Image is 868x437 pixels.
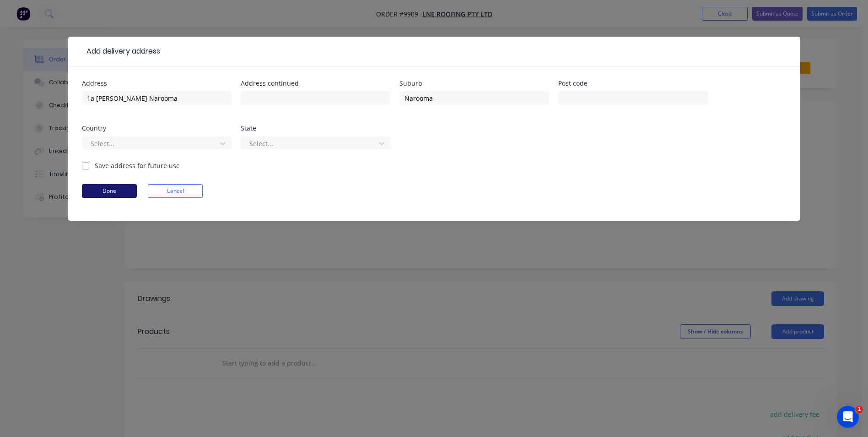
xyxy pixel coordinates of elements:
[82,80,232,87] div: Address
[856,406,863,413] span: 1
[558,80,708,87] div: Post code
[399,80,549,87] div: Suburb
[148,184,203,198] button: Cancel
[82,184,137,198] button: Done
[241,125,390,131] div: State
[82,46,160,57] div: Add delivery address
[837,406,859,428] iframe: Intercom live chat
[95,161,180,170] label: Save address for future use
[82,125,232,131] div: Country
[241,80,390,87] div: Address continued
